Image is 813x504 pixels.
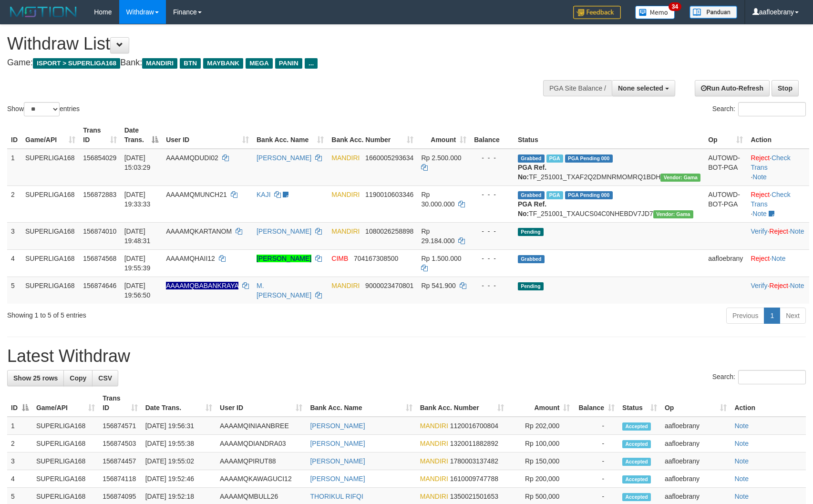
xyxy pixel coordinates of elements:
[142,470,216,488] td: [DATE] 19:52:46
[546,154,563,163] span: Marked by aafsoycanthlai
[421,191,454,208] span: Rp 30.000.000
[331,154,360,162] span: MANDIRI
[7,347,806,366] h1: Latest Withdraw
[142,435,216,453] td: [DATE] 19:55:38
[704,122,747,149] th: Op: activate to sort column ascending
[574,417,618,435] td: -
[21,277,79,304] td: SUPERLIGA168
[310,475,365,483] a: [PERSON_NAME]
[421,154,461,162] span: Rp 2.500.000
[772,255,786,262] a: Note
[738,102,806,116] input: Search:
[450,457,498,465] span: Copy 1780003137482 to clipboard
[99,390,142,417] th: Trans ID: activate to sort column ascending
[574,390,618,417] th: Balance: activate to sort column ascending
[365,282,413,289] span: Copy 9000023470801 to clipboard
[747,149,809,186] td: · ·
[7,58,533,68] h4: Game: Bank:
[365,227,413,235] span: Copy 1080026258898 to clipboard
[63,370,93,386] a: Copy
[622,493,651,501] span: Accepted
[751,191,790,208] a: Check Trans
[450,493,498,500] span: Copy 1350021501653 to clipboard
[7,390,32,417] th: ID: activate to sort column descending
[365,191,413,198] span: Copy 1190010603346 to clipboard
[635,6,675,19] img: Button%20Memo.svg
[310,422,365,430] a: [PERSON_NAME]
[747,277,809,304] td: · ·
[421,282,455,289] span: Rp 541.900
[474,226,510,236] div: - - -
[747,222,809,249] td: · ·
[573,6,621,19] img: Feedback.jpg
[7,417,32,435] td: 1
[7,307,331,320] div: Showing 1 to 5 of 5 entries
[331,282,360,289] span: MANDIRI
[142,390,216,417] th: Date Trans.: activate to sort column ascending
[790,282,804,289] a: Note
[751,154,790,171] a: Check Trans
[310,440,365,447] a: [PERSON_NAME]
[32,435,99,453] td: SUPERLIGA168
[180,58,201,69] span: BTN
[661,390,731,417] th: Op: activate to sort column ascending
[32,453,99,470] td: SUPERLIGA168
[669,2,681,11] span: 34
[518,282,544,290] span: Pending
[7,435,32,453] td: 2
[166,282,238,289] span: Nama rekening ada tanda titik/strip, harap diedit
[747,185,809,222] td: · ·
[306,390,416,417] th: Bank Acc. Name: activate to sort column ascending
[508,453,574,470] td: Rp 150,000
[574,435,618,453] td: -
[257,191,271,198] a: KAJI
[764,308,780,324] a: 1
[124,227,151,245] span: [DATE] 19:48:31
[450,422,498,430] span: Copy 1120016700804 to clipboard
[712,102,806,116] label: Search:
[747,249,809,277] td: ·
[514,185,704,222] td: TF_251001_TXAUCS04C0NHEBDV7JD7
[734,440,749,447] a: Note
[518,255,545,263] span: Grabbed
[660,174,700,182] span: Vendor URL: https://trx31.1velocity.biz
[712,370,806,384] label: Search:
[124,191,151,208] span: [DATE] 19:33:33
[420,457,448,465] span: MANDIRI
[354,255,398,262] span: Copy 704167308500 to clipboard
[7,249,21,277] td: 4
[166,227,232,235] span: AAAAMQKARTANOM
[772,80,799,96] a: Stop
[769,282,788,289] a: Reject
[7,185,21,222] td: 2
[417,122,470,149] th: Amount: activate to sort column ascending
[7,370,64,386] a: Show 25 rows
[70,374,86,382] span: Copy
[514,149,704,186] td: TF_251001_TXAF2Q2DMNRMOMRQ1BDH
[32,470,99,488] td: SUPERLIGA168
[780,308,806,324] a: Next
[257,282,311,299] a: M. [PERSON_NAME]
[7,102,80,116] label: Show entries
[216,417,306,435] td: AAAAMQINIAANBREE
[257,154,311,162] a: [PERSON_NAME]
[99,453,142,470] td: 156874457
[508,390,574,417] th: Amount: activate to sort column ascending
[653,210,693,218] span: Vendor URL: https://trx31.1velocity.biz
[508,470,574,488] td: Rp 200,000
[751,154,770,162] a: Reject
[622,458,651,466] span: Accepted
[695,80,770,96] a: Run Auto-Refresh
[83,227,116,235] span: 156874010
[474,153,510,163] div: - - -
[474,281,510,290] div: - - -
[32,390,99,417] th: Game/API: activate to sort column ascending
[420,422,448,430] span: MANDIRI
[121,122,163,149] th: Date Trans.: activate to sort column descending
[216,390,306,417] th: User ID: activate to sort column ascending
[33,58,120,69] span: ISPORT > SUPERLIGA168
[565,191,613,199] span: PGA Pending
[734,475,749,483] a: Note
[508,435,574,453] td: Rp 100,000
[704,149,747,186] td: AUTOWD-BOT-PGA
